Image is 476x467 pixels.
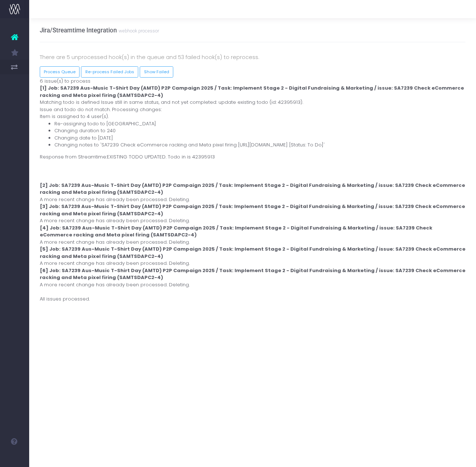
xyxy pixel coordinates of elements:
h3: Jira/Streamtime Integration [40,27,159,34]
li: Re-assigning todo to [GEOGRAPHIC_DATA] [54,120,466,127]
strong: [6] Job: SA7239 Aus-Music T-Shirt Day (AMTD) P2P Campaign 2025 / Task: Implement Stage 2 - Digita... [40,267,465,281]
small: webhook processor [117,27,159,34]
a: Show Failed [140,66,173,78]
strong: [1] Job: SA7239 Aus-Music T-Shirt Day (AMTD) P2P Campaign 2025 / Task: Implement Stage 2 - Digita... [40,85,464,99]
li: Changing notes to 'SA7239 Check eCommerce racking and Meta pixel firing [URL][DOMAIN_NAME] [Statu... [54,141,466,149]
p: There are 5 unprocessed hook(s) in the queue and 53 failed hook(s) to reprocess. [40,53,466,62]
strong: [3] Job: SA7239 Aus-Music T-Shirt Day (AMTD) P2P Campaign 2025 / Task: Implement Stage 2 - Digita... [40,203,465,217]
button: Re-process Failed Jobs [81,66,138,78]
div: 6 issue(s) to process Matching todo is defined Issue still in same status, and not yet completed:... [34,78,471,303]
strong: [4] Job: SA7239 Aus-Music T-Shirt Day (AMTD) P2P Campaign 2025 / Task: Implement Stage 2 - Digita... [40,224,432,239]
strong: [2] Job: SA7239 Aus-Music T-Shirt Day (AMTD) P2P Campaign 2025 / Task: Implement Stage 2 - Digita... [40,182,465,196]
img: images/default_profile_image.png [9,452,20,463]
li: Changing duration to 240 [54,127,466,134]
strong: [5] Job: SA7239 Aus-Music T-Shirt Day (AMTD) P2P Campaign 2025 / Task: Implement Stage 2 - Digita... [40,246,465,260]
li: Changing date to [DATE] [54,134,466,142]
button: Process Queue [40,66,80,78]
